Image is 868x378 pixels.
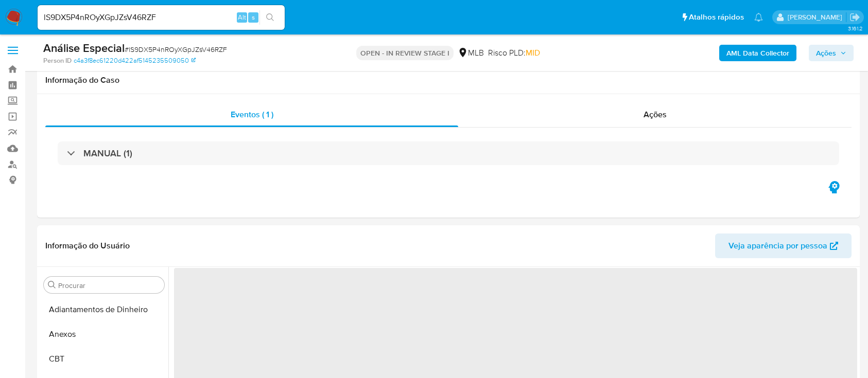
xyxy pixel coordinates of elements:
div: MANUAL (1) [58,141,839,165]
button: Ações [809,45,854,61]
a: Sair [849,12,860,23]
button: AML Data Collector [719,45,796,61]
span: Ações [644,109,667,120]
h1: Informação do Usuário [45,241,130,251]
span: s [252,12,255,22]
p: OPEN - IN REVIEW STAGE I [356,46,454,60]
span: Eventos ( 1 ) [231,109,273,120]
input: Procurar [58,281,160,290]
a: c4a3f8ec61220d422af5145235509050 [74,56,196,65]
button: Anexos [40,322,168,347]
a: Notificações [754,13,763,22]
p: laisa.felismino@mercadolivre.com [788,12,846,22]
button: Adiantamentos de Dinheiro [40,297,168,322]
button: search-icon [259,10,281,25]
span: MID [526,47,540,59]
span: # lS9DX5P4nROyXGpJZsV46RZF [125,44,227,55]
b: AML Data Collector [726,45,789,61]
button: Procurar [48,281,56,289]
input: Pesquise usuários ou casos... [38,11,285,24]
span: Alt [238,12,246,22]
span: Atalhos rápidos [689,12,744,23]
b: Análise Especial [43,40,125,56]
button: Veja aparência por pessoa [715,233,852,258]
b: Person ID [43,56,72,65]
span: Veja aparência por pessoa [728,233,827,258]
h3: MANUAL (1) [83,148,132,159]
h1: Informação do Caso [45,75,852,85]
span: Risco PLD: [488,47,540,59]
button: CBT [40,347,168,371]
span: Ações [816,45,836,61]
div: MLB [458,47,484,59]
